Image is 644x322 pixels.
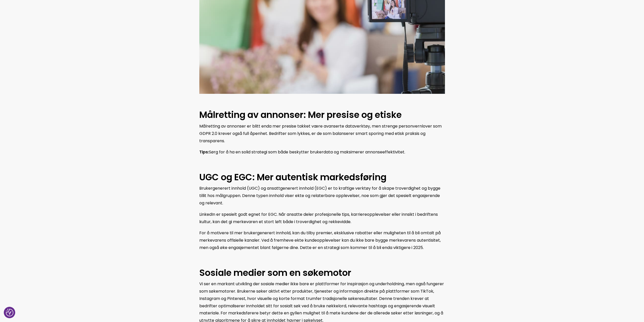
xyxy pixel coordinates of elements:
[199,185,440,206] span: Brukergenerert innhold (UGC) og ansattgenerert innhold (EGC) er to kraftige verktøy for å skape t...
[6,309,13,316] button: Samtykkepreferanser
[199,266,351,279] strong: Sosiale medier som en søkemotor
[199,123,442,144] span: Målretting av annonser er blitt enda mer presise takket være avanserte dataverktøy, men strenge p...
[199,149,209,155] strong: Tips:
[199,230,441,251] span: For å motivere til mer brukergenerert innhold, kan du tilby premier, eksklusive rabatter eller mu...
[199,211,438,225] span: LinkedIn er spesielt godt egnet for EGC. Når ansatte deler profesjonelle tips, karriereopplevelse...
[199,149,405,155] span: Sørg for å ha en solid strategi som både beskytter brukerdata og maksimerer annonseeffektivitet.
[199,171,386,183] strong: UGC og EGC: Mer autentisk markedsføring
[199,109,402,121] strong: Målretting av annonser: Mer presise og etiske
[6,309,13,316] img: Revisit consent button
